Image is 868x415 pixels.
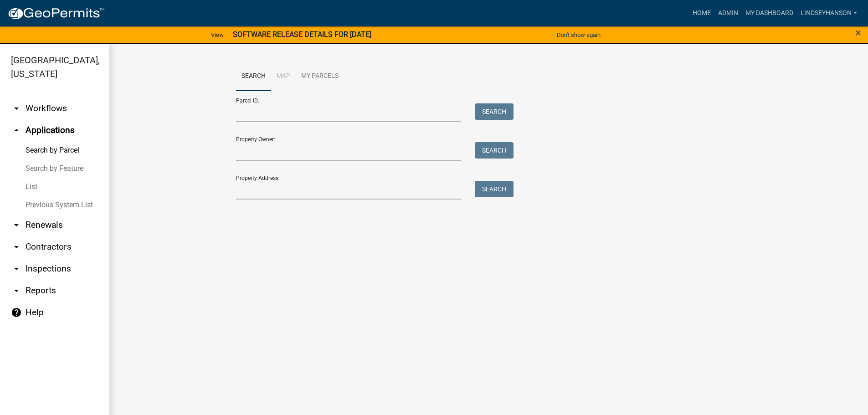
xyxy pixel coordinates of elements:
i: arrow_drop_down [11,285,22,296]
i: arrow_drop_down [11,263,22,274]
button: Search [475,142,514,159]
i: arrow_drop_up [11,125,22,136]
a: My Dashboard [742,5,797,22]
a: Search [236,62,271,91]
span: × [855,26,861,39]
button: Search [475,181,514,197]
strong: SOFTWARE RELEASE DETAILS FOR [DATE] [233,30,371,39]
a: My Parcels [296,62,344,91]
a: Admin [714,5,742,22]
a: Home [689,5,714,22]
button: Close [855,27,861,38]
i: arrow_drop_down [11,241,22,252]
button: Don't show again [553,27,604,42]
button: Search [475,103,514,120]
i: arrow_drop_down [11,103,22,114]
a: View [207,27,227,42]
a: Lindseyhanson [797,5,861,22]
i: help [11,307,22,318]
i: arrow_drop_down [11,220,22,231]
